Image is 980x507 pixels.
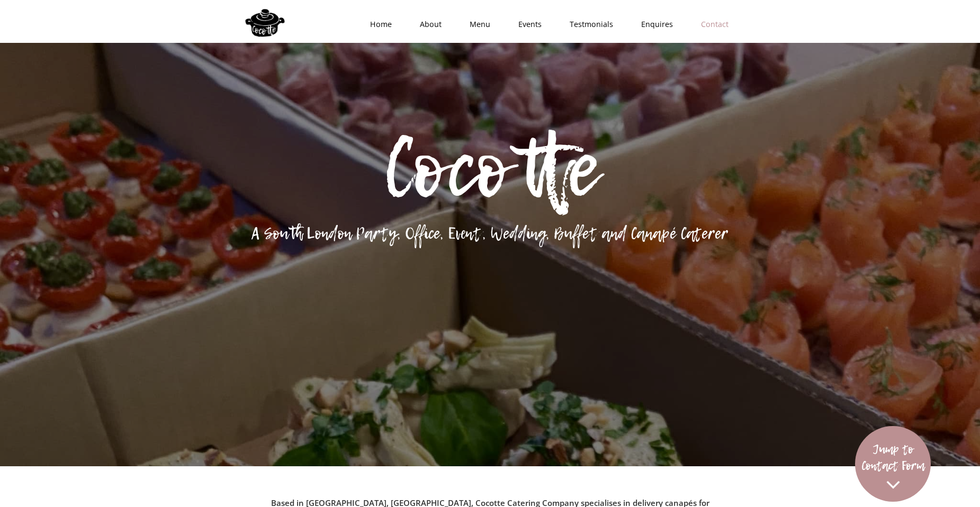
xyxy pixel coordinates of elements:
[624,8,684,40] a: Enquires
[452,8,501,40] a: Menu
[501,8,552,40] a: Events
[552,8,624,40] a: Testmonials
[353,8,402,40] a: Home
[402,8,452,40] a: About
[684,8,739,40] a: Contact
